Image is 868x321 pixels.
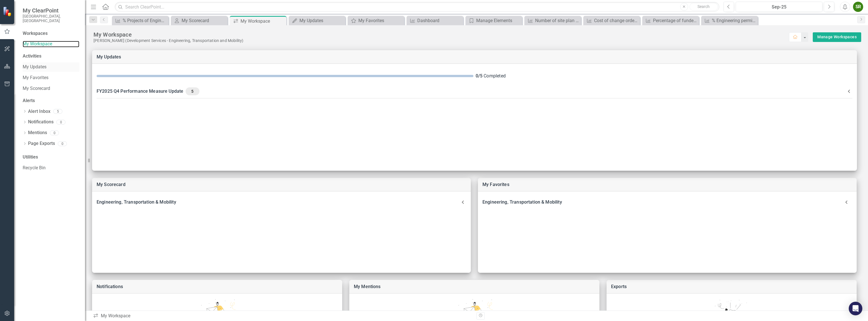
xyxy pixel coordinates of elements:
[849,302,862,315] div: Open Intercom Messenger
[349,17,403,24] a: My Favorites
[172,17,226,24] a: My Scorecard
[653,17,697,24] div: Percentage of funded CIP projects & studies completed or under contract
[853,2,863,12] button: SR
[476,17,521,24] div: Manage Elements
[703,17,756,24] a: % Engineering permit applications reviewed [DATE]
[23,30,48,37] div: Workspaces
[23,98,79,104] div: Alerts
[23,41,79,47] a: My Workspace
[28,108,50,115] a: Alert Inbox
[738,4,820,10] div: Sep-25
[736,2,822,12] button: Sep-25
[23,14,79,23] small: [GEOGRAPHIC_DATA], [GEOGRAPHIC_DATA]
[123,17,167,24] div: % Projects of Engineering Division projects completed or under construction within two (2) years ...
[526,17,580,24] a: Number of site plan reviews
[115,2,719,12] input: Search ClearPoint...
[354,284,381,289] a: My Mentions
[93,31,789,38] div: My Workspace
[467,17,521,24] a: Manage Elements
[478,196,857,208] div: Engineering, Transportation & Mobility
[92,84,857,99] div: FY2025 Q4 Performance Measure Update5
[535,17,580,24] div: Number of site plan reviews
[97,182,125,187] a: My Scorecard
[482,198,841,206] div: Engineering, Transportation & Mobility
[417,17,462,24] div: Dashboard
[56,120,65,124] div: 0
[23,7,79,14] span: My ClearPoint
[97,87,846,95] div: FY2025 Q4 Performance Measure Update
[358,17,403,24] div: My Favorites
[476,73,482,79] div: 0 / 5
[97,54,121,60] a: My Updates
[290,17,344,24] a: My Updates
[92,196,471,208] div: Engineering, Transportation & Mobility
[697,4,710,9] span: Search
[611,284,627,289] a: Exports
[93,38,789,43] div: [PERSON_NAME] (Development Services - Engineering, Transportation and Mobility)
[28,140,55,147] a: Page Exports
[23,165,79,171] a: Recycle Bin
[58,141,67,146] div: 0
[594,17,639,24] div: Cost of change orders to be less than 5% of project construction
[482,182,509,187] a: My Favorites
[97,198,459,206] div: Engineering, Transportation & Mobility
[50,130,59,135] div: 0
[23,64,79,70] a: My Updates
[690,3,718,11] button: Search
[813,32,861,42] button: Manage Workspaces
[2,6,13,17] img: ClearPoint Strategy
[241,18,285,25] div: My Workspace
[23,85,79,92] a: My Scorecard
[23,154,79,160] div: Utilities
[644,17,697,24] a: Percentage of funded CIP projects & studies completed or under contract
[299,17,344,24] div: My Updates
[28,130,47,136] a: Mentions
[817,33,857,41] a: Manage Workspaces
[813,32,861,42] div: split button
[97,284,123,289] a: Notifications
[188,89,197,94] span: 5
[476,73,852,79] div: Completed
[53,109,62,114] div: 5
[408,17,462,24] a: Dashboard
[113,17,167,24] a: % Projects of Engineering Division projects completed or under construction within two (2) years ...
[182,17,226,24] div: My Scorecard
[712,17,756,24] div: % Engineering permit applications reviewed [DATE]
[23,75,79,81] a: My Favorites
[585,17,639,24] a: Cost of change orders to be less than 5% of project construction
[23,53,79,60] div: Activities
[28,119,54,125] a: Notifications
[93,313,472,319] div: My Workspace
